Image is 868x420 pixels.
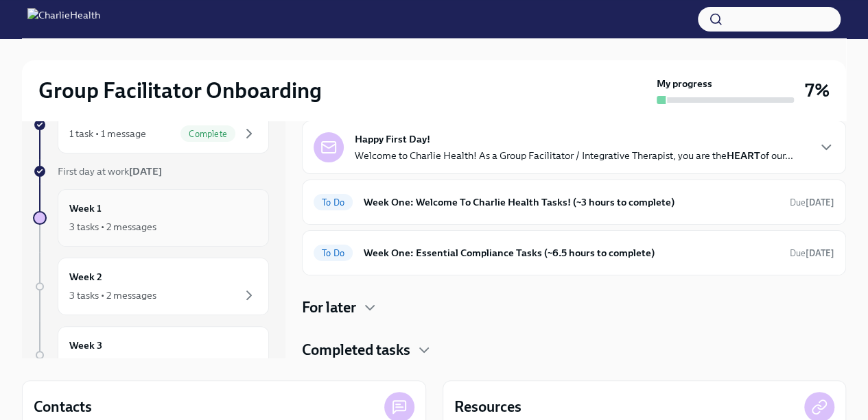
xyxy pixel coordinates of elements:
[314,248,353,258] span: To Do
[364,195,779,210] h6: Week One: Welcome To Charlie Health Tasks! (~3 hours to complete)
[302,297,356,318] h4: For later
[657,77,712,90] strong: My progress
[33,189,269,247] a: Week 13 tasks • 2 messages
[302,340,846,360] div: Completed tasks
[34,397,92,417] h4: Contacts
[33,326,269,384] a: Week 34 tasks • 1 message
[33,164,269,178] a: First day at work[DATE]
[314,242,834,264] a: To DoWeek One: Essential Compliance Tasks (~6.5 hours to complete)Due[DATE]
[805,78,830,103] h3: 7%
[364,245,779,260] h6: Week One: Essential Compliance Tasks (~6.5 hours to complete)
[790,247,834,260] span: August 26th, 2025 09:00
[69,201,102,216] h6: Week 1
[302,297,846,318] div: For later
[180,129,235,139] span: Complete
[790,197,834,208] span: Due
[314,191,834,213] a: To DoWeek One: Welcome To Charlie Health Tasks! (~3 hours to complete)Due[DATE]
[33,258,269,315] a: Week 23 tasks • 2 messages
[69,338,102,353] h6: Week 3
[129,165,162,177] strong: [DATE]
[58,165,162,177] span: First day at work
[806,197,834,208] strong: [DATE]
[790,196,834,209] span: August 26th, 2025 09:00
[302,340,410,360] h4: Completed tasks
[355,149,793,162] p: Welcome to Charlie Health! As a Group Facilitator / Integrative Therapist, you are the of our...
[69,288,156,302] div: 3 tasks • 2 messages
[806,248,834,258] strong: [DATE]
[38,77,322,104] h2: Group Facilitator Onboarding
[33,96,269,153] a: Week -11 task • 1 messageComplete
[790,248,834,258] span: Due
[27,8,100,30] img: CharlieHealth
[69,357,152,371] div: 4 tasks • 1 message
[69,269,102,284] h6: Week 2
[454,397,521,417] h4: Resources
[69,220,156,234] div: 3 tasks • 2 messages
[355,132,430,146] strong: Happy First Day!
[727,149,760,162] strong: HEART
[69,127,146,140] div: 1 task • 1 message
[314,197,353,208] span: To Do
